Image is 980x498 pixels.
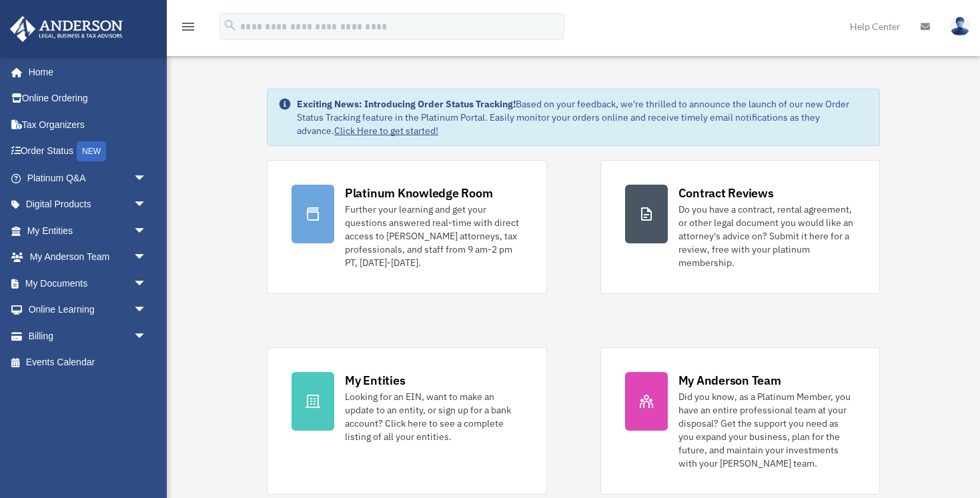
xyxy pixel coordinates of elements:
[267,160,547,294] a: Platinum Knowledge Room Further your learning and get your questions answered real-time with dire...
[133,270,160,297] span: arrow_drop_down
[9,349,167,376] a: Events Calendar
[9,59,160,85] a: Home
[9,323,167,349] a: Billingarrow_drop_down
[9,297,167,323] a: Online Learningarrow_drop_down
[297,97,869,137] div: Based on your feedback, we're thrilled to announce the launch of our new Order Status Tracking fe...
[345,185,493,201] div: Platinum Knowledge Room
[9,111,167,138] a: Tax Organizers
[345,372,405,389] div: My Entities
[180,19,196,35] i: menu
[180,23,196,35] a: menu
[6,16,127,42] img: Anderson Advisors Platinum Portal
[334,125,438,137] a: Click Here to get started!
[600,160,881,294] a: Contract Reviews Do you have a contract, rental agreement, or other legal document you would like...
[133,297,160,324] span: arrow_drop_down
[345,390,522,443] div: Looking for an EIN, want to make an update to an entity, or sign up for a bank account? Click her...
[678,372,781,389] div: My Anderson Team
[223,18,237,33] i: search
[133,244,160,271] span: arrow_drop_down
[297,98,516,110] strong: Exciting News: Introducing Order Status Tracking!
[9,191,167,218] a: Digital Productsarrow_drop_down
[9,217,167,244] a: My Entitiesarrow_drop_down
[9,165,167,191] a: Platinum Q&Aarrow_drop_down
[9,138,167,165] a: Order StatusNEW
[133,165,160,192] span: arrow_drop_down
[950,17,970,36] img: User Pic
[9,85,167,112] a: Online Ordering
[678,185,774,201] div: Contract Reviews
[9,270,167,297] a: My Documentsarrow_drop_down
[600,347,881,495] a: My Anderson Team Did you know, as a Platinum Member, you have an entire professional team at your...
[133,217,160,245] span: arrow_drop_down
[678,390,856,470] div: Did you know, as a Platinum Member, you have an entire professional team at your disposal? Get th...
[133,323,160,350] span: arrow_drop_down
[77,141,106,161] div: NEW
[267,347,547,495] a: My Entities Looking for an EIN, want to make an update to an entity, or sign up for a bank accoun...
[678,203,856,269] div: Do you have a contract, rental agreement, or other legal document you would like an attorney's ad...
[345,203,522,269] div: Further your learning and get your questions answered real-time with direct access to [PERSON_NAM...
[133,191,160,219] span: arrow_drop_down
[9,244,167,271] a: My Anderson Teamarrow_drop_down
